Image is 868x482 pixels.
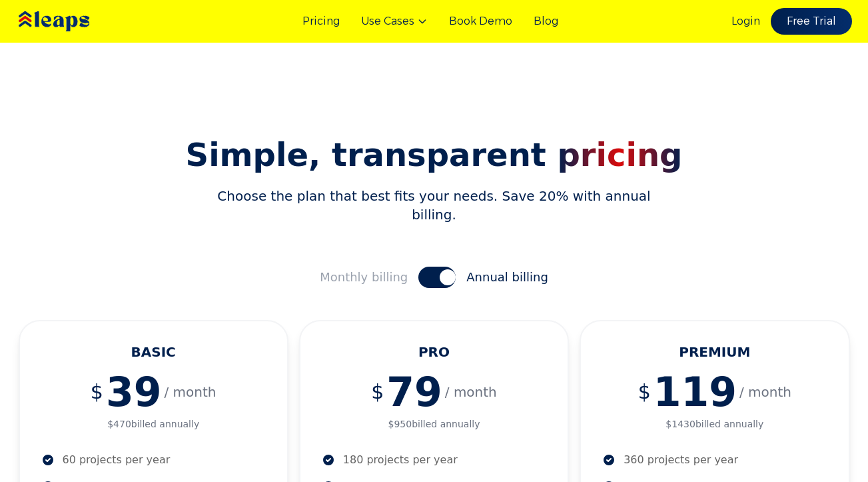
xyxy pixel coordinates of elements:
[624,452,738,468] p: 360 projects per year
[320,268,408,287] span: Monthly billing
[164,383,216,401] span: / month
[653,372,737,412] span: 119
[19,139,850,171] h2: Simple, transparent
[602,343,827,361] h3: PREMIUM
[343,452,458,468] p: 180 projects per year
[602,417,827,431] p: $ 1430 billed annually
[211,187,658,224] p: Choose the plan that best fits your needs. Save 20% with annual billing.
[63,452,171,468] p: 60 projects per year
[322,343,546,361] h3: PRO
[16,2,129,41] img: Leaps Logo
[449,13,512,29] a: Book Demo
[386,372,442,412] span: 79
[466,268,548,287] span: Annual billing
[302,13,340,29] a: Pricing
[361,13,428,29] button: Use Cases
[106,372,162,412] span: 39
[739,383,791,401] span: / month
[322,417,546,431] p: $ 950 billed annually
[371,380,384,404] span: $
[558,136,683,173] span: pricing
[445,383,497,401] span: / month
[534,13,558,29] a: Blog
[91,380,103,404] span: $
[41,417,266,431] p: $ 470 billed annually
[638,380,651,404] span: $
[731,13,760,29] a: Login
[41,343,266,361] h3: BASIC
[771,8,852,35] a: Free Trial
